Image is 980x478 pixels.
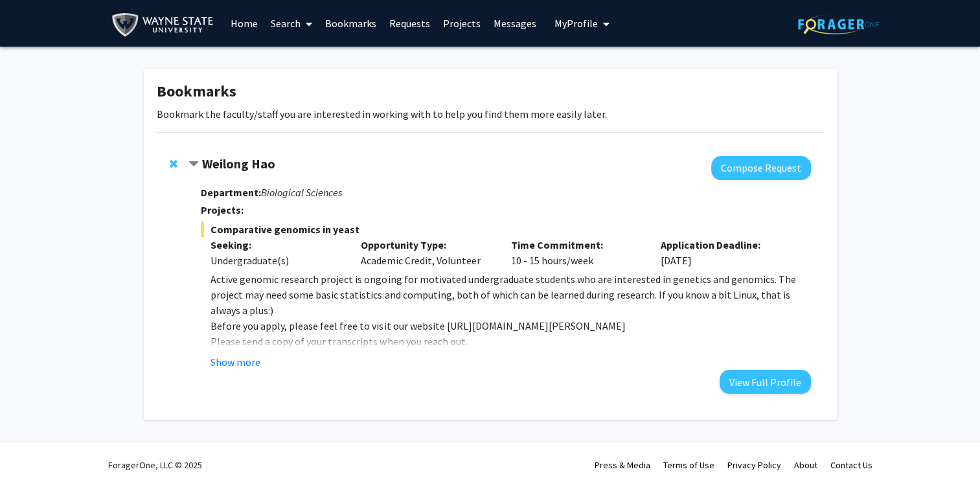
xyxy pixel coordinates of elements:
[319,1,383,46] a: Bookmarks
[727,459,781,471] a: Privacy Policy
[188,159,199,170] span: Contract Weilong Hao Bookmark
[157,82,824,101] h1: Bookmarks
[711,156,811,180] button: Compose Request to Weilong Hao
[383,1,437,46] a: Requests
[157,106,824,122] p: Bookmark the faculty/staff you are interested in working with to help you find them more easily l...
[595,459,650,471] a: Press & Media
[111,10,220,40] img: Wayne State University Logo
[830,459,872,471] a: Contact Us
[211,334,810,349] p: Please send a copy of your transcripts when you reach out.
[437,1,487,46] a: Projects
[170,159,177,169] span: Remove Weilong Hao from bookmarks
[663,459,714,471] a: Terms of Use
[264,1,319,46] a: Search
[211,318,810,334] p: Before you apply, please feel free to visit our website [URL][DOMAIN_NAME][PERSON_NAME]
[202,155,275,172] strong: Weilong Hao
[798,14,879,34] img: ForagerOne Logo
[261,186,342,199] i: Biological Sciences
[487,1,543,46] a: Messages
[211,237,341,253] p: Seeking:
[10,420,55,468] iframe: Chat
[661,237,792,253] p: Application Deadline:
[211,271,810,318] p: Active genomic research project is ongoing for motivated undergraduate students who are intereste...
[211,354,260,370] button: Show more
[351,237,501,268] div: Academic Credit, Volunteer
[794,459,817,471] a: About
[211,253,341,268] div: Undergraduate(s)
[224,1,264,46] a: Home
[501,237,651,268] div: 10 - 15 hours/week
[651,237,801,268] div: [DATE]
[554,17,598,30] span: My Profile
[361,237,492,253] p: Opportunity Type:
[720,370,811,394] button: View Full Profile
[201,186,261,199] strong: Department:
[201,203,244,216] strong: Projects:
[201,222,810,237] span: Comparative genomics in yeast
[510,237,641,253] p: Time Commitment:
